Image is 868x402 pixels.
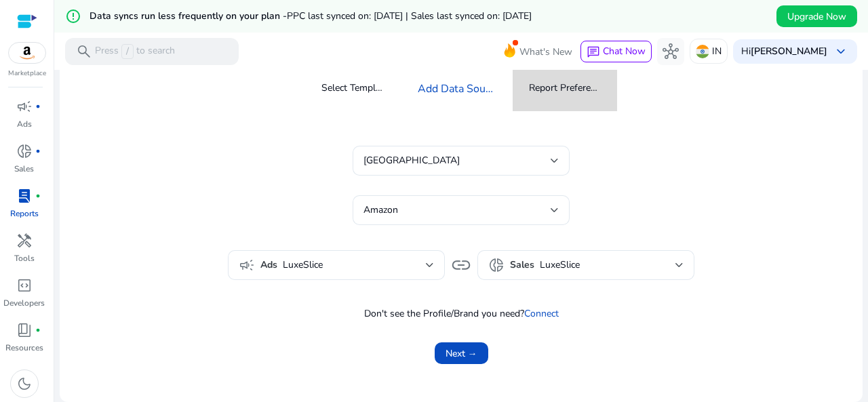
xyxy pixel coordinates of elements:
[283,258,426,273] span: LuxeSlice
[363,154,460,167] span: [GEOGRAPHIC_DATA]
[587,45,600,59] span: chat
[488,257,505,273] span: donut_small
[776,5,857,27] button: Upgrade Now
[741,47,827,56] p: Hi
[239,257,434,273] div: Ads
[787,9,846,24] span: Upgrade Now
[9,43,45,63] img: amazon.svg
[363,203,398,216] span: Amazon
[446,346,477,361] span: Next →
[524,307,559,320] a: Connect
[450,254,472,276] span: link
[287,9,532,22] span: PPC last synced on: [DATE] | Sales last synced on: [DATE]
[16,277,33,294] span: code_blocks
[696,45,709,58] img: in.svg
[35,104,41,109] span: fiber_manual_record
[3,297,45,309] p: Developers
[321,81,385,95] div: Select Template
[17,118,32,130] p: Ads
[65,8,81,24] mat-icon: error_outline
[603,45,646,58] span: Chat Now
[833,43,849,60] span: keyboard_arrow_down
[76,43,92,60] span: search
[16,376,33,392] span: dark_mode
[540,258,580,271] span: LuxeSlice
[16,188,33,204] span: lab_profile
[657,38,684,65] button: hub
[16,322,33,338] span: book_4
[5,342,43,354] p: Resources
[95,44,175,59] p: Press to search
[751,45,827,58] b: [PERSON_NAME]
[529,81,601,95] div: Report Preference
[121,44,134,59] span: /
[35,327,41,333] span: fiber_manual_record
[90,11,532,22] h5: Data syncs run less frequently on your plan -
[95,307,827,321] div: Don't see the Profile/Brand you need?
[16,143,33,159] span: donut_small
[16,233,33,249] span: handyman
[519,40,572,64] span: What's New
[35,148,41,154] span: fiber_manual_record
[712,39,722,63] p: IN
[435,342,488,364] button: Next →
[10,207,39,220] p: Reports
[35,193,41,199] span: fiber_manual_record
[488,257,684,273] div: Sales
[418,81,496,97] div: Add Data Source
[14,252,35,264] p: Tools
[14,163,34,175] p: Sales
[663,43,679,60] span: hub
[8,68,46,79] p: Marketplace
[580,41,652,62] button: chatChat Now
[16,98,33,115] span: campaign
[239,257,255,273] span: campaign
